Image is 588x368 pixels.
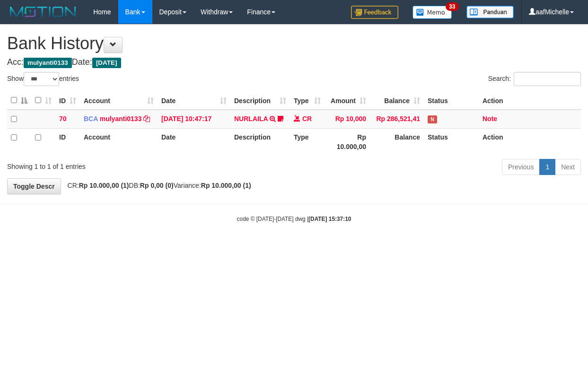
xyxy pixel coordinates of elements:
[555,159,581,175] a: Next
[479,91,581,110] th: Action
[100,115,142,123] a: mulyanti0133
[502,159,540,175] a: Previous
[428,115,437,123] span: Has Note
[325,91,370,110] th: Amount: activate to sort column ascending
[63,182,251,189] span: CR: DB: Variance:
[234,115,268,123] a: NURLAILA
[24,58,72,68] span: mulyanti0133
[55,91,80,110] th: ID: activate to sort column ascending
[466,6,514,18] img: panduan.png
[143,115,150,123] a: Copy mulyanti0133 to clipboard
[59,115,67,123] span: 70
[7,91,31,110] th: : activate to sort column descending
[140,182,174,189] strong: Rp 0,00 (0)
[302,115,312,123] span: CR
[158,110,230,129] td: [DATE] 10:47:17
[370,91,424,110] th: Balance: activate to sort column ascending
[84,115,98,123] span: BCA
[92,58,121,68] span: [DATE]
[7,34,581,53] h1: Bank History
[230,128,290,155] th: Description
[24,72,59,86] select: Showentries
[539,159,555,175] a: 1
[201,182,251,189] strong: Rp 10.000,00 (1)
[237,216,351,222] small: code © [DATE]-[DATE] dwg |
[325,128,370,155] th: Rp 10.000,00
[290,91,325,110] th: Type: activate to sort column ascending
[55,128,80,155] th: ID
[7,58,581,67] h4: Acc: Date:
[370,128,424,155] th: Balance
[7,5,79,19] img: MOTION_logo.png
[424,91,479,110] th: Status
[412,6,452,19] img: Button%20Memo.svg
[446,2,458,11] span: 33
[31,91,55,110] th: : activate to sort column ascending
[479,128,581,155] th: Action
[370,110,424,129] td: Rp 286,521,41
[325,110,370,129] td: Rp 10,000
[7,158,238,171] div: Showing 1 to 1 of 1 entries
[80,91,158,110] th: Account: activate to sort column ascending
[514,72,581,86] input: Search:
[158,128,230,155] th: Date
[230,91,290,110] th: Description: activate to sort column ascending
[79,182,129,189] strong: Rp 10.000,00 (1)
[80,128,158,155] th: Account
[158,91,230,110] th: Date: activate to sort column ascending
[488,72,581,86] label: Search:
[290,128,325,155] th: Type
[424,128,479,155] th: Status
[483,115,497,123] a: Note
[351,6,398,19] img: Feedback.jpg
[308,216,351,222] strong: [DATE] 15:37:10
[7,178,61,194] a: Toggle Descr
[7,72,79,86] label: Show entries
